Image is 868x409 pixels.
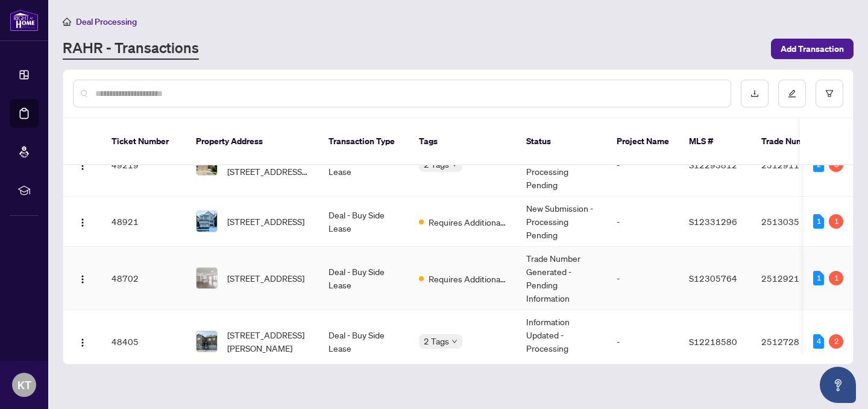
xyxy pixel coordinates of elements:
td: 2512921 [752,247,836,310]
span: Add Transaction [781,39,844,59]
th: Project Name [607,118,679,165]
span: download [750,89,759,98]
td: Deal - Buy Side Lease [319,247,409,310]
span: [STREET_ADDRESS][PERSON_NAME] [227,328,309,355]
button: filter [816,80,843,107]
td: Information Updated - Processing Pending [517,310,607,373]
span: S12218580 [689,336,737,347]
td: 2512728 [752,310,836,373]
span: S12331296 [689,216,737,227]
button: Logo [73,212,92,231]
span: home [63,17,71,26]
span: filter [825,89,834,98]
th: Tags [409,118,517,165]
td: 2513035 [752,197,836,247]
img: Logo [78,338,87,347]
td: Deal - Buy Side Lease [319,310,409,373]
span: Requires Additional Docs [429,272,507,285]
td: 49219 [102,133,186,197]
span: [STREET_ADDRESS] [227,271,304,285]
button: Add Transaction [771,39,854,59]
span: Requires Additional Docs [429,215,507,229]
button: download [741,80,769,107]
div: 1 [829,271,843,285]
div: 4 [813,334,824,349]
img: Logo [78,161,87,171]
td: Information Updated - Processing Pending [517,133,607,197]
span: S12305764 [689,273,737,284]
button: Logo [73,332,92,351]
td: Deal - Sell Side Lease [319,133,409,197]
span: 2 Tags [424,334,449,348]
td: 48405 [102,310,186,373]
td: Trade Number Generated - Pending Information [517,247,607,310]
td: 48921 [102,197,186,247]
td: New Submission - Processing Pending [517,197,607,247]
img: thumbnail-img [197,268,217,288]
th: Property Address [186,118,319,165]
div: 1 [813,214,824,229]
td: - [607,247,679,310]
div: 1 [829,214,843,229]
th: Status [517,118,607,165]
td: 48702 [102,247,186,310]
img: thumbnail-img [197,211,217,232]
th: Trade Number [752,118,836,165]
td: Deal - Buy Side Lease [319,197,409,247]
img: Logo [78,218,87,227]
span: KT [17,376,31,393]
td: - [607,133,679,197]
th: Transaction Type [319,118,409,165]
button: Logo [73,268,92,288]
span: edit [788,89,796,98]
td: - [607,197,679,247]
img: logo [10,9,39,31]
td: - [607,310,679,373]
img: Logo [78,274,87,284]
a: RAHR - Transactions [63,38,199,60]
div: 2 [829,334,843,349]
th: Ticket Number [102,118,186,165]
span: down [451,338,458,344]
button: edit [778,80,806,107]
img: thumbnail-img [197,331,217,352]
div: 1 [813,271,824,285]
span: Deal Processing [76,16,137,27]
span: [STREET_ADDRESS] [227,215,304,228]
th: MLS # [679,118,752,165]
button: Open asap [820,367,856,403]
td: 2512911 [752,133,836,197]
